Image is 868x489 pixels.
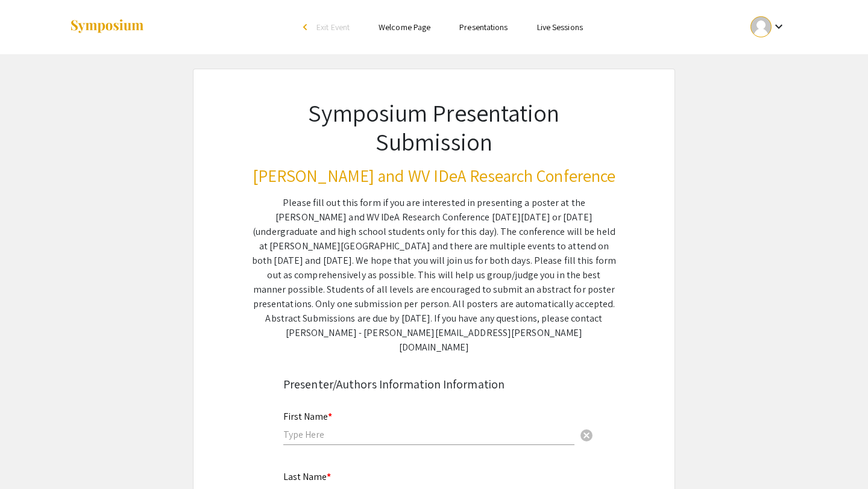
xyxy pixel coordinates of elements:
div: Please fill out this form if you are interested in presenting a poster at the [PERSON_NAME] and W... [252,196,616,355]
h1: Symposium Presentation Submission [252,98,616,156]
img: Symposium by ForagerOne [69,19,145,35]
input: Type Here [283,428,574,441]
iframe: Chat [9,435,51,480]
button: Clear [574,422,599,446]
mat-label: First Name [283,410,332,423]
button: Expand account dropdown [738,13,799,40]
a: Live Sessions [537,22,583,33]
span: cancel [579,428,594,443]
mat-icon: Expand account dropdown [772,19,786,34]
span: Exit Event [316,22,350,33]
div: Presenter/Authors Information Information [283,375,585,393]
h3: [PERSON_NAME] and WV IDeA Research Conference [252,166,616,186]
mat-label: Last Name [283,470,331,483]
a: Welcome Page [379,22,430,33]
div: arrow_back_ios [303,23,310,31]
a: Presentations [459,22,508,33]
